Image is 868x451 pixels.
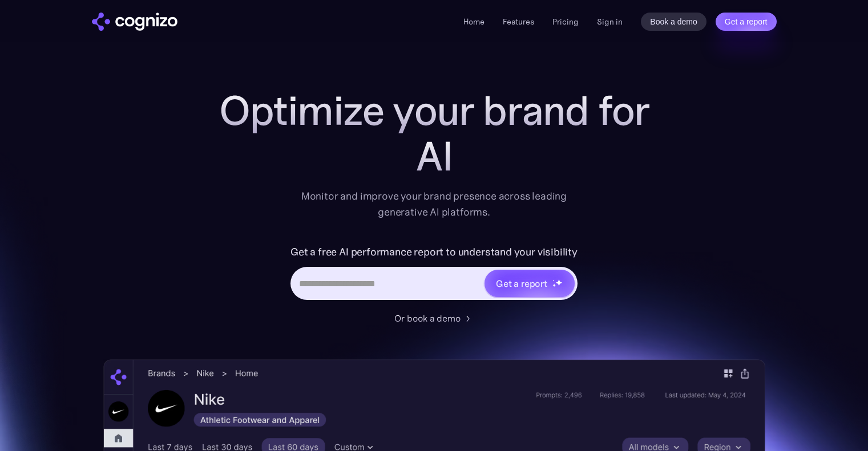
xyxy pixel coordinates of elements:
[555,279,563,286] img: star
[92,13,177,31] img: cognizo logo
[294,188,575,220] div: Monitor and improve your brand presence across leading generative AI platforms.
[496,277,547,290] div: Get a report
[463,17,485,27] a: Home
[394,311,474,325] a: Or book a demo
[290,243,578,261] label: Get a free AI performance report to understand your visibility
[716,13,777,31] a: Get a report
[552,279,554,281] img: star
[641,13,706,31] a: Book a demo
[206,88,663,133] h1: Optimize your brand for
[552,283,556,287] img: star
[597,15,623,29] a: Sign in
[552,17,579,27] a: Pricing
[206,133,663,179] div: AI
[503,17,534,27] a: Features
[290,243,578,306] form: Hero URL Input Form
[483,269,576,298] a: Get a reportstarstarstar
[394,311,461,325] div: Or book a demo
[92,13,177,31] a: home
